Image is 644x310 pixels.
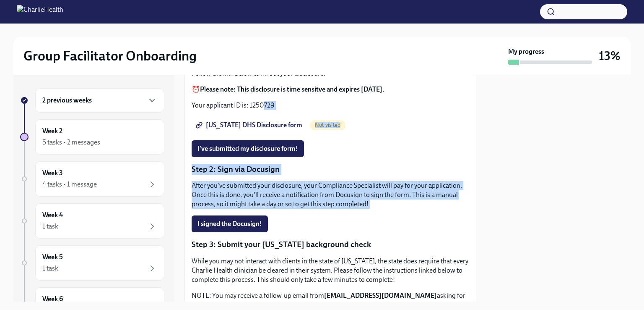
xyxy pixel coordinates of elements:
[20,119,164,155] a: Week 25 tasks • 2 messages
[42,180,97,189] div: 4 tasks • 1 message
[20,245,164,281] a: Week 51 task
[42,126,62,136] h6: Week 2
[20,161,164,197] a: Week 34 tasks • 1 message
[42,210,63,220] h6: Week 4
[192,140,304,157] button: I've submitted my disclosure form!
[42,252,63,262] h6: Week 5
[310,122,345,128] span: Not visited
[192,117,308,134] a: [US_STATE] DHS Disclosure form
[23,47,197,64] h2: Group Facilitator Onboarding
[42,222,58,231] div: 1 task
[197,144,298,153] span: I've submitted my disclosure form!
[200,85,384,93] strong: Please note: This disclosure is time sensitve and expires [DATE].
[192,181,469,209] p: After you've submitted your disclosure, your Compliance Specialist will pay for your application....
[42,96,92,105] h6: 2 previous weeks
[197,121,302,129] span: [US_STATE] DHS Disclosure form
[192,257,469,284] p: While you may not interact with clients in the state of [US_STATE], the state does require that e...
[17,5,63,18] img: CharlieHealth
[192,239,469,250] p: Step 3: Submit your [US_STATE] background check
[192,215,268,232] button: I signed the Docusign!
[42,294,63,304] h6: Week 6
[192,85,469,94] p: ⏰
[324,292,437,299] strong: [EMAIL_ADDRESS][DOMAIN_NAME]
[42,138,100,147] div: 5 tasks • 2 messages
[20,203,164,239] a: Week 41 task
[197,220,262,228] span: I signed the Docusign!
[192,164,469,175] p: Step 2: Sign via Docusign
[192,101,469,110] p: Your applicant ID is: 1250729
[599,48,621,63] h3: 13%
[42,168,63,178] h6: Week 3
[42,264,58,273] div: 1 task
[508,47,544,56] strong: My progress
[35,88,164,113] div: 2 previous weeks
